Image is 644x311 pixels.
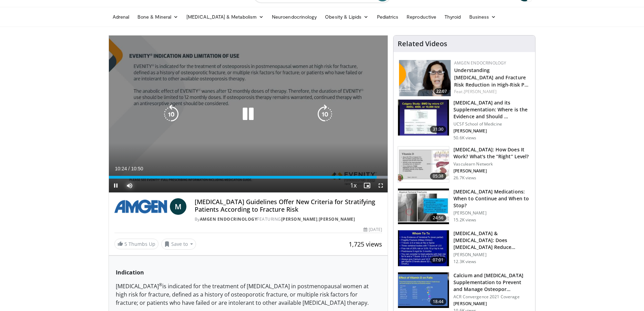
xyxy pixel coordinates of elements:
[109,10,134,24] a: Adrenal
[453,252,531,258] p: [PERSON_NAME]
[398,146,531,183] a: 05:38 [MEDICAL_DATA]: How Does It Work? What's the “Right” Level? Vasculearn Network [PERSON_NAME...
[399,60,451,96] img: c9a25db3-4db0-49e1-a46f-17b5c91d58a1.png.150x105_q85_crop-smart_upscale.png
[453,259,476,264] p: 12.3K views
[454,89,530,95] div: Feat.
[399,60,451,96] a: 22:07
[454,60,506,66] a: Amgen Endocrinology
[133,10,182,24] a: Bone & Mineral
[182,10,268,24] a: [MEDICAL_DATA] & Metabolism
[464,89,497,94] a: [PERSON_NAME]
[454,67,529,88] a: Understanding [MEDICAL_DATA] and Fracture Risk Reduction in High-Risk P…
[374,179,388,192] button: Fullscreen
[116,269,144,276] strong: Indication
[281,216,318,222] a: [PERSON_NAME]
[453,135,476,141] p: 50.6K views
[321,10,372,24] a: Obesity & Lipids
[398,40,447,48] h4: Related Videos
[440,10,465,24] a: Thyroid
[124,241,127,247] span: 5
[453,161,531,167] p: Vasculearn Network
[398,189,449,224] img: a7bc7889-55e5-4383-bab6-f6171a83b938.150x105_q85_crop-smart_upscale.jpg
[129,166,130,171] span: /
[364,227,382,233] div: [DATE]
[398,188,531,225] a: 24:56 [MEDICAL_DATA] Medications: When to Continue and When to Stop? [PERSON_NAME] 15.2K views
[123,179,136,192] button: Mute
[114,239,159,249] a: 5 Thumbs Up
[453,175,476,181] p: 26.7K views
[453,168,531,174] p: [PERSON_NAME]
[131,166,143,171] span: 10:50
[159,282,162,288] sup: ®
[398,99,531,141] a: 31:30 [MEDICAL_DATA] and its Supplementation: Where is the Evidence and Should … UCSF School of M...
[430,257,447,263] span: 07:01
[453,188,531,209] h3: [MEDICAL_DATA] Medications: When to Continue and When to Stop?
[268,10,321,24] a: Neuroendocrinology
[430,126,447,133] span: 31:30
[161,239,196,250] button: Save to
[430,173,447,180] span: 05:38
[465,10,500,24] a: Business
[170,198,186,215] a: M
[398,230,531,267] a: 07:01 [MEDICAL_DATA] & [MEDICAL_DATA]: Does [MEDICAL_DATA] Reduce Falls/Fractures in t… [PERSON_N...
[116,282,381,307] p: [MEDICAL_DATA] is indicated for the treatment of [MEDICAL_DATA] in postmenopausal women at high r...
[195,216,382,222] div: By FEATURING ,
[453,210,531,216] p: [PERSON_NAME]
[453,217,476,223] p: 15.2K views
[453,230,531,251] h3: [MEDICAL_DATA] & [MEDICAL_DATA]: Does [MEDICAL_DATA] Reduce Falls/Fractures in t…
[398,272,449,308] img: b5249f07-17f0-4517-978a-829c763bf3ed.150x105_q85_crop-smart_upscale.jpg
[453,99,531,120] h3: [MEDICAL_DATA] and its Supplementation: Where is the Evidence and Should …
[114,198,167,215] img: Amgen Endocrinology
[453,146,531,160] h3: [MEDICAL_DATA]: How Does It Work? What's the “Right” Level?
[453,128,531,134] p: [PERSON_NAME]
[453,301,531,307] p: [PERSON_NAME]
[319,216,355,222] a: [PERSON_NAME]
[115,166,127,171] span: 10:24
[109,179,123,192] button: Pause
[434,88,449,94] span: 22:07
[430,214,447,221] span: 24:56
[453,294,531,300] p: ACR Convergence 2021 Coverage
[200,216,257,222] a: Amgen Endocrinology
[430,298,447,305] span: 18:44
[109,176,388,179] div: Progress Bar
[349,240,382,248] span: 1,725 views
[453,121,531,127] p: UCSF School of Medicine
[398,230,449,266] img: 6d2c734b-d54f-4c87-bcc9-c254c50adfb7.150x105_q85_crop-smart_upscale.jpg
[360,179,374,192] button: Enable picture-in-picture mode
[398,147,449,182] img: 8daf03b8-df50-44bc-88e2-7c154046af55.150x105_q85_crop-smart_upscale.jpg
[402,10,440,24] a: Reproductive
[373,10,403,24] a: Pediatrics
[398,100,449,136] img: 4bb25b40-905e-443e-8e37-83f056f6e86e.150x105_q85_crop-smart_upscale.jpg
[109,36,388,193] video-js: Video Player
[453,272,531,293] h3: Calcium and [MEDICAL_DATA] Supplementation to Prevent and Manage Osteopor…
[195,198,382,213] h4: [MEDICAL_DATA] Guidelines Offer New Criteria for Stratifying Patients According to Fracture Risk
[346,179,360,192] button: Playback Rate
